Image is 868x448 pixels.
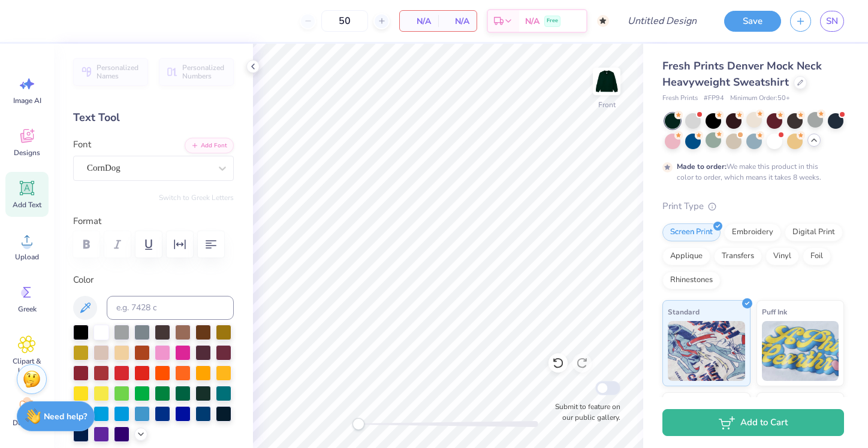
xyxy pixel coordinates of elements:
[321,10,368,32] input: – –
[730,93,790,104] span: Minimum Order: 50 +
[73,110,234,126] div: Text Tool
[13,418,41,428] span: Decorate
[182,63,227,80] span: Personalized Numbers
[785,223,843,241] div: Digital Print
[407,15,431,28] span: N/A
[724,223,781,241] div: Embroidery
[662,223,721,241] div: Screen Print
[668,321,745,381] img: Standard
[159,58,234,86] button: Personalized Numbers
[704,93,724,104] span: # FP94
[724,11,781,32] button: Save
[762,321,839,381] img: Puff Ink
[677,162,727,171] strong: Made to order:
[765,247,799,265] div: Vinyl
[73,138,91,152] label: Font
[595,69,619,93] img: Front
[762,305,787,318] span: Puff Ink
[73,58,148,86] button: Personalized Names
[352,418,364,430] div: Accessibility label
[662,247,710,265] div: Applique
[44,411,87,422] strong: Need help?
[14,148,40,158] span: Designs
[73,273,234,287] label: Color
[445,15,469,28] span: N/A
[15,252,39,262] span: Upload
[159,193,234,202] button: Switch to Greek Letters
[73,214,234,228] label: Format
[598,99,616,110] div: Front
[662,59,822,89] span: Fresh Prints Denver Mock Neck Heavyweight Sweatshirt
[13,200,41,210] span: Add Text
[803,247,831,265] div: Foil
[13,96,41,105] span: Image AI
[677,161,824,183] div: We make this product in this color to order, which means it takes 8 weeks.
[662,93,698,104] span: Fresh Prints
[668,305,700,318] span: Standard
[7,356,47,376] span: Clipart & logos
[185,138,234,153] button: Add Font
[714,247,762,265] div: Transfers
[618,9,706,33] input: Untitled Design
[548,401,620,423] label: Submit to feature on our public gallery.
[547,17,558,25] span: Free
[97,63,141,80] span: Personalized Names
[826,14,838,28] span: SN
[820,11,844,32] a: SN
[525,15,540,28] span: N/A
[662,409,844,436] button: Add to Cart
[18,304,37,314] span: Greek
[107,296,234,320] input: e.g. 7428 c
[662,199,844,213] div: Print Type
[662,271,721,289] div: Rhinestones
